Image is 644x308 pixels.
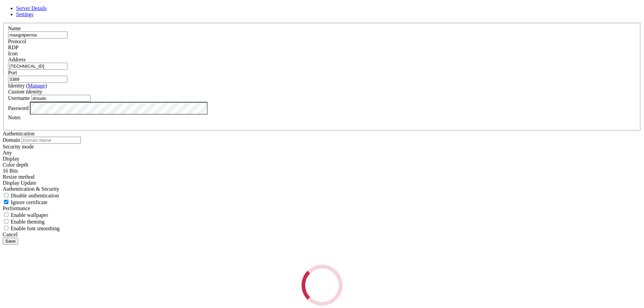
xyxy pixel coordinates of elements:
[3,131,35,136] label: Authentication
[8,83,47,88] label: Identity
[3,205,30,211] label: Performance
[3,232,641,238] div: Cancel
[3,238,18,245] button: Save
[11,219,45,225] span: Enable theming
[4,219,8,224] input: Enable theming
[3,162,28,168] label: The color depth to request, in bits-per-pixel.
[21,137,81,144] input: Domain Name
[4,226,8,230] input: Enable font smoothing
[26,83,47,88] span: ( )
[3,212,48,218] label: If set to true, enables rendering of the desktop wallpaper. By default, wallpaper will be disable...
[16,11,34,17] a: Settings
[11,193,59,198] span: Disable authentication
[8,63,67,70] input: Host Name or IP
[3,150,641,156] div: Any
[3,150,12,156] span: Any
[3,174,35,180] label: Display Update channel added with RDP 8.1 to signal the server when the client display size has c...
[4,212,8,217] input: Enable wallpaper
[3,168,18,174] span: 16 Bits
[3,3,557,8] x-row: Connecting [TECHNICAL_ID]...
[3,180,36,186] span: Display Update
[28,83,45,88] a: Manage
[3,144,34,149] label: Security mode
[3,219,45,225] label: If set to true, enables use of theming of windows and controls.
[3,168,641,174] div: 16 Bits
[4,193,8,197] input: Disable authentication
[8,89,636,95] div: Custom Identity
[3,193,59,198] label: If set to true, authentication will be disabled. Note that this refers to authentication that tak...
[300,263,344,307] div: Loading...
[8,105,29,111] label: Password
[3,186,59,192] label: Authentication & Security
[8,51,17,56] label: Icon
[8,57,25,62] label: Address
[8,115,20,120] label: Notes
[8,76,67,83] input: Port Number
[11,199,48,205] span: Ignore certificate
[8,39,26,44] label: Protocol
[3,199,48,205] label: If set to true, the certificate returned by the server will be ignored, even if that certificate ...
[3,226,60,231] label: If set to true, text will be rendered with smooth edges. Text over RDP is rendered with rough edg...
[11,226,60,231] span: Enable font smoothing
[16,5,47,11] a: Server Details
[11,212,48,218] span: Enable wallpaper
[3,8,5,14] div: (0, 1)
[8,89,42,95] i: Custom Identity
[3,180,641,186] div: Display Update
[4,200,8,204] input: Ignore certificate
[31,95,91,102] input: Login Username
[8,25,21,31] label: Name
[8,70,17,75] label: Port
[3,156,19,162] label: Display
[8,45,636,51] div: RDP
[8,45,18,50] span: RDP
[8,32,67,39] input: Server Name
[3,137,20,143] label: Domain
[8,95,30,101] label: Username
